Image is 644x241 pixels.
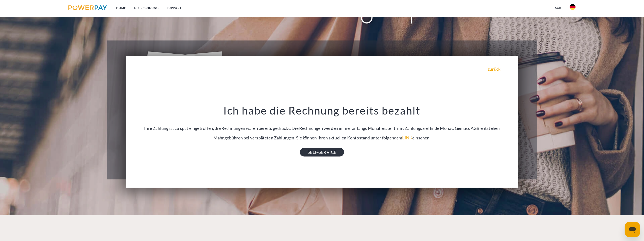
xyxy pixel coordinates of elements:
[132,104,512,117] h3: Ich habe die Rechnung bereits bezahlt
[625,222,640,237] iframe: Schaltfläche zum Öffnen des Messaging-Fensters
[132,104,512,152] div: Ihre Zahlung ist zu spät eingetroffen, die Rechnungen waren bereits gedruckt. Die Rechnungen werd...
[112,4,130,12] a: Home
[130,4,163,12] a: DIE RECHNUNG
[570,4,576,10] img: de
[68,5,107,10] img: logo-powerpay.svg
[488,67,500,71] a: zurück
[551,4,566,12] a: agb
[163,4,186,12] a: SUPPORT
[300,148,344,156] a: SELF-SERVICE
[402,135,413,140] a: LINK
